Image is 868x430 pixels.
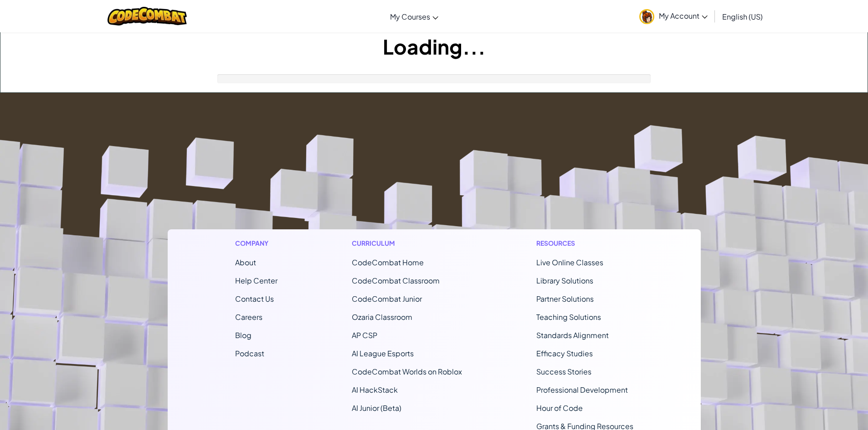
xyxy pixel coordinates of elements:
a: English (US) [718,4,767,29]
a: Help Center [235,276,277,285]
a: Hour of Code [536,403,583,413]
img: CodeCombat logo [108,7,187,25]
a: Teaching Solutions [536,312,601,322]
a: AI League Esports [352,349,414,358]
a: Partner Solutions [536,294,594,304]
span: Contact Us [235,294,274,304]
a: About [235,258,256,267]
a: Live Online Classes [536,258,603,267]
a: Blog [235,330,252,340]
a: AI Junior (Beta) [352,403,401,413]
a: Standards Alignment [536,330,609,340]
a: Ozaria Classroom [352,312,412,322]
a: Success Stories [536,367,591,376]
a: Podcast [235,349,264,358]
img: avatar [639,9,654,24]
span: CodeCombat Home [352,258,424,267]
a: Careers [235,312,262,322]
a: My Account [635,2,712,30]
a: CodeCombat Worlds on Roblox [352,367,462,376]
h1: Curriculum [352,238,462,248]
h1: Resources [536,238,633,248]
span: My Courses [390,12,430,21]
a: AP CSP [352,330,377,340]
h1: Company [235,238,277,248]
span: My Account [659,11,708,20]
a: Library Solutions [536,276,593,285]
a: CodeCombat Classroom [352,276,440,285]
a: My Courses [385,4,443,29]
a: CodeCombat Junior [352,294,422,304]
h1: Loading... [0,32,868,61]
a: AI HackStack [352,385,398,395]
a: Efficacy Studies [536,349,593,358]
a: Professional Development [536,385,628,395]
span: English (US) [722,12,763,21]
